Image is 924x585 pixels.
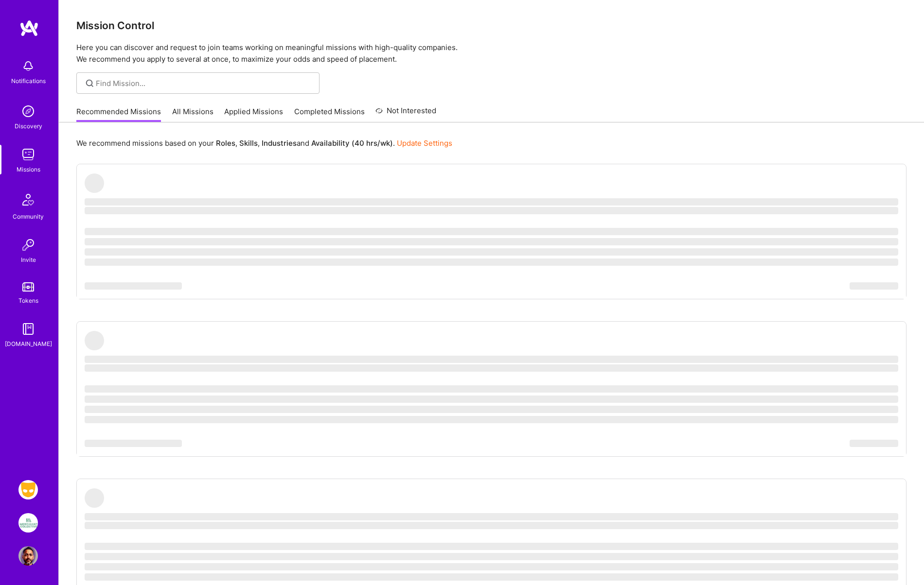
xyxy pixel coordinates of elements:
b: Industries [262,138,297,148]
b: Roles [216,138,235,148]
img: Community [17,188,40,211]
p: We recommend missions based on your , , and . [76,138,452,148]
a: User Avatar [16,546,40,566]
img: guide book [18,319,38,339]
a: Applied Missions [224,106,283,122]
div: Missions [17,164,40,174]
p: Here you can discover and request to join teams working on meaningful missions with high-quality ... [76,42,906,65]
img: Grindr: Product & Marketing [18,480,38,499]
a: We Are The Merchants: Founding Product Manager, Merchant Collective [16,513,40,533]
b: Availability (40 hrs/wk) [311,138,393,148]
img: tokens [22,282,34,292]
i: icon SearchGrey [84,78,95,89]
a: All Missions [172,106,213,122]
a: Update Settings [397,138,452,148]
div: Notifications [11,76,46,86]
img: Invite [18,235,38,255]
img: logo [19,19,39,37]
img: bell [18,56,38,76]
div: [DOMAIN_NAME] [5,339,52,349]
a: Recommended Missions [76,106,161,122]
div: Invite [21,255,36,265]
a: Completed Missions [294,106,365,122]
img: We Are The Merchants: Founding Product Manager, Merchant Collective [18,513,38,533]
a: Not Interested [375,105,436,122]
div: Discovery [15,121,42,131]
img: teamwork [18,145,38,164]
img: User Avatar [18,546,38,566]
div: Community [13,211,44,222]
a: Grindr: Product & Marketing [16,480,40,499]
img: discovery [18,102,38,121]
b: Skills [239,138,258,148]
input: Find Mission... [96,78,312,88]
h3: Mission Control [76,19,906,32]
div: Tokens [18,295,38,306]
